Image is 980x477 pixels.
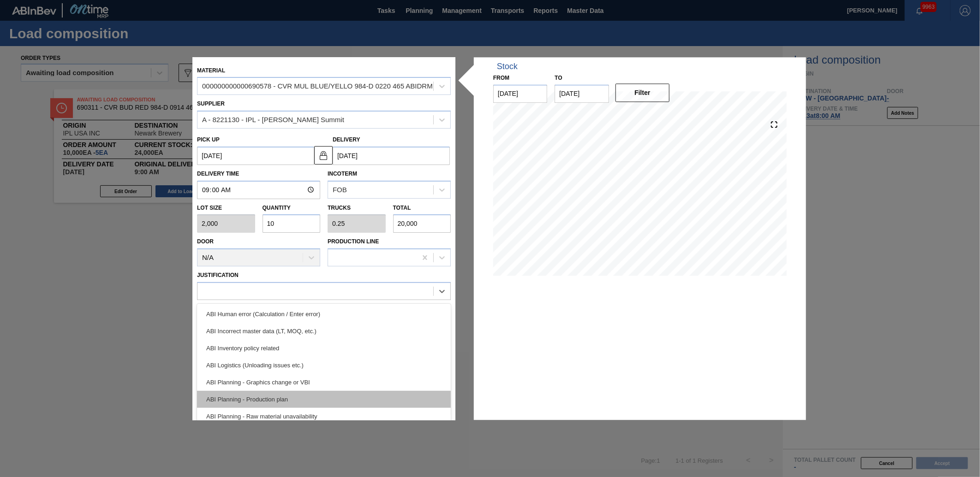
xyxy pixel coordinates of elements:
button: locked [314,147,333,165]
label: Trucks [328,205,351,211]
div: ABI Human error (Calculation / Enter error) [197,306,451,323]
div: Stock [497,62,518,71]
label: to [555,75,562,81]
div: ABI Planning - Production plan [197,391,451,408]
input: mm/dd/yyyy [493,85,547,103]
button: Filter [615,84,669,102]
label: Delivery [333,137,360,143]
label: Total [393,205,411,211]
div: 000000000000690578 - CVR MUL BLUE/YELLO 984-D 0220 465 ABIDRM [202,82,433,90]
div: ABI Logistics (Unloading issues etc.) [197,357,451,374]
label: Delivery Time [197,167,320,181]
label: Quantity [263,205,291,211]
div: ABI Planning - Graphics change or VBI [197,374,451,391]
input: mm/dd/yyyy [333,147,450,165]
input: mm/dd/yyyy [197,147,314,165]
label: Comments [197,302,451,316]
label: Lot size [197,201,255,215]
div: ABI Incorrect master data (LT, MOQ, etc.) [197,323,451,340]
label: From [493,75,509,81]
div: FOB [333,186,347,194]
div: A - 8221130 - IPL - [PERSON_NAME] Summit [202,116,344,124]
label: Pick up [197,137,220,143]
input: mm/dd/yyyy [555,85,609,103]
label: Justification [197,272,239,279]
label: Incoterm [328,171,357,177]
label: Supplier [197,101,225,107]
div: ABI Planning - Raw material unavailability [197,408,451,425]
div: ABI Inventory policy related [197,340,451,357]
img: locked [318,150,329,161]
label: Production Line [328,239,379,245]
label: Door [197,239,214,245]
label: Material [197,67,225,74]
